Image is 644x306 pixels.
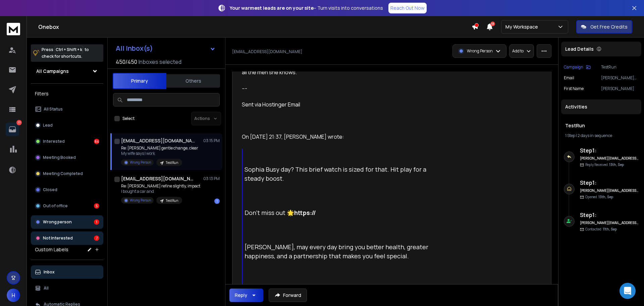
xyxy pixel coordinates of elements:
span: 13 [490,21,495,26]
a: Reach Out Now [388,3,427,13]
p: Interested [43,139,65,144]
p: 77 [16,120,22,125]
p: All Status [44,106,63,112]
span: 450 / 450 [116,58,137,66]
div: Activities [561,99,641,114]
h3: Inboxes selected [139,58,181,66]
h1: All Campaigns [36,68,69,75]
p: Re: [PERSON_NAME] gentle change, clear [121,145,198,151]
h3: Custom Labels [35,246,68,253]
p: Wrong person [43,219,72,225]
p: Wrong Person [467,48,493,54]
p: Reach Out Now [390,5,425,11]
button: Primary [113,73,166,89]
p: [PERSON_NAME] [601,86,639,91]
div: 1 [94,219,99,225]
p: [EMAIL_ADDRESS][DOMAIN_NAME] [232,49,302,54]
span: 1 Step [565,133,575,138]
p: Add to [512,48,524,54]
div: 64 [94,139,99,144]
h6: [PERSON_NAME][EMAIL_ADDRESS][DOMAIN_NAME] [580,188,639,193]
button: Inbox [31,265,103,279]
span: 2 days in sequence [578,133,612,138]
div: 7 [94,235,99,241]
p: Wrong Person [130,160,151,165]
h1: [EMAIL_ADDRESS][DOMAIN_NAME] [121,175,195,182]
button: Not Interested7 [31,231,103,245]
div: 1 [214,199,220,204]
h1: [EMAIL_ADDRESS][DOMAIN_NAME] [121,137,195,144]
p: On [DATE] 21:37, [PERSON_NAME] wrote: [242,133,438,141]
label: Select [122,116,135,121]
p: Inbox [44,269,55,275]
strong: https:// [294,209,316,217]
p: Contacted [585,227,617,232]
p: Out of office [43,203,68,209]
h1: TestRun [565,122,637,129]
p: Meeting Booked [43,155,76,160]
button: Meeting Completed [31,167,103,180]
button: H [7,289,20,302]
p: TestRun [601,64,639,70]
p: Not Interested [43,235,73,241]
button: Out of office5 [31,199,103,213]
p: 03:15 PM [203,138,220,143]
h3: Filters [31,89,103,98]
button: All Inbox(s) [110,42,221,55]
button: Forward [269,289,307,302]
span: [PERSON_NAME], may every day bring you better health, greater happiness, and a partnership that m... [245,243,430,260]
button: All Campaigns [31,64,103,78]
button: Reply [229,289,263,302]
h6: [PERSON_NAME][EMAIL_ADDRESS][DOMAIN_NAME] [580,156,639,161]
button: Meeting Booked [31,151,103,164]
div: | [565,133,637,138]
div: 5 [94,203,99,209]
button: Interested64 [31,135,103,148]
h1: Onebox [38,23,472,31]
p: Wrong Person [130,198,151,203]
p: First Name [564,86,584,91]
h6: Step 1 : [580,179,639,187]
h1: All Inbox(s) [116,45,153,52]
button: Get Free Credits [576,20,632,34]
img: logo [7,23,20,35]
a: 77 [6,123,19,136]
p: Opened [585,194,613,200]
p: Email [564,75,574,81]
div: --- Sent via Hostinger Email [242,84,438,108]
button: Campaign [564,64,591,70]
p: TestRun [166,160,178,165]
div: Open Intercom Messenger [620,283,636,299]
h6: Step 1 : [580,211,639,219]
p: Closed [43,187,57,192]
button: Others [166,74,220,88]
button: Closed [31,183,103,196]
strong: Your warmest leads are on your site [230,5,314,11]
p: Press to check for shortcuts. [42,46,89,60]
p: Lead Details [565,46,594,52]
h6: [PERSON_NAME][EMAIL_ADDRESS][DOMAIN_NAME] [580,220,639,225]
p: Campaign [564,64,583,70]
div: Reply [235,292,247,299]
p: Reply Received [585,162,624,167]
p: 03:13 PM [203,176,220,181]
p: – Turn visits into conversations [230,5,383,11]
p: Re: [PERSON_NAME] refine slightly, impact [121,183,200,189]
span: Sophia Busy day? This brief watch is sized for that. Hit play for a steady boost. [245,165,428,182]
span: 13th, Sep [598,194,613,199]
p: My Workspace [505,24,541,30]
span: 11th, Sep [603,227,617,231]
span: Ctrl + Shift + k [55,46,83,53]
button: All [31,281,103,295]
span: 13th, Sep [609,162,624,167]
button: Lead [31,119,103,132]
p: Lead [43,123,53,128]
p: TestRun [166,198,178,203]
p: All [44,286,49,291]
p: My wife says I work [121,151,198,156]
button: Wrong person1 [31,215,103,229]
span: Don't miss out 🌟 [245,209,316,217]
